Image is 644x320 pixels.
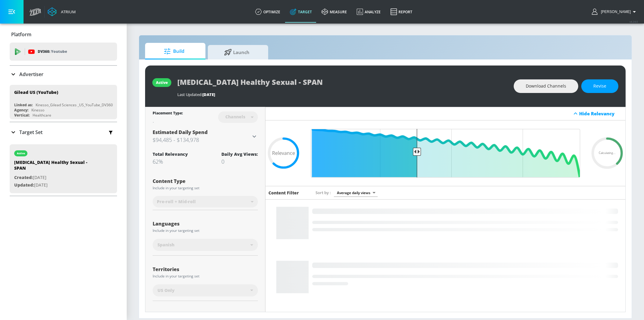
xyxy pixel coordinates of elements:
[33,113,51,118] div: Healthcare
[153,129,258,144] div: Estimated Daily Spend$94,485 - $134,978
[48,7,76,16] a: Atrium
[157,199,196,205] span: Pre-roll + Mid-roll
[14,182,34,188] span: Updated:
[153,274,258,278] div: Include in your targeting set
[10,144,117,193] div: active[MEDICAL_DATA] Healthy Sexual - SPANCreated:[DATE]Updated:[DATE]
[153,151,188,157] div: Total Relevancy
[17,152,25,155] div: active
[221,151,258,157] div: Daily Avg Views:
[334,189,378,197] div: Average daily views
[153,129,208,136] span: Estimated Daily Spend
[51,48,67,55] p: Youtube
[308,129,583,178] input: Final Threshold
[592,8,638,15] button: [PERSON_NAME]
[579,110,622,117] div: Hide Relevancy
[153,186,258,190] div: Include in your targeting set
[153,158,188,165] div: 62%
[14,174,99,181] p: [DATE]
[222,114,248,119] div: Channels
[153,221,258,226] div: Languages
[14,102,33,107] div: Linked as:
[10,122,117,142] div: Target Set
[14,181,99,189] p: [DATE]
[31,107,44,113] div: Kinesso
[10,43,117,61] div: DV360: Youtube
[19,71,43,78] p: Advertiser
[250,1,285,23] a: optimize
[19,129,43,136] p: Target Set
[157,242,174,248] span: Spanish
[214,45,260,59] span: Launch
[514,79,578,93] button: Download Channels
[153,110,183,117] div: Placement Type:
[14,107,28,113] div: Agency:
[526,82,566,90] span: Download Channels
[10,85,117,119] div: Gilead US (YouTube)Linked as:Kinesso_Gilead Sciences _US_YouTube_DV360Agency:KinessoVertical:Heal...
[10,26,117,43] div: Platform
[153,284,258,296] div: US Only
[156,80,168,85] div: active
[285,1,317,23] a: Target
[38,48,67,55] p: DV360:
[14,113,30,118] div: Vertical:
[14,174,33,180] span: Created:
[153,136,251,144] h3: $94,485 - $134,978
[316,190,331,195] span: Sort by
[153,229,258,232] div: Include in your targeting set
[352,1,385,23] a: Analyze
[157,287,175,293] span: US Only
[10,66,117,83] div: Advertiser
[59,9,76,14] div: Atrium
[385,1,417,23] a: Report
[14,89,58,95] div: Gilead US (YouTube)
[630,20,638,23] span: v 4.24.0
[598,10,631,14] span: login as: veronica.hernandez@zefr.com
[151,44,197,59] span: Build
[36,102,113,107] div: Kinesso_Gilead Sciences _US_YouTube_DV360
[153,267,258,272] div: Territories
[153,239,258,251] div: Spanish
[268,190,299,196] h6: Content Filter
[317,1,352,23] a: measure
[153,179,258,184] div: Content Type
[202,92,215,97] span: [DATE]
[265,107,625,120] div: Hide Relevancy
[581,79,618,93] button: Revise
[14,159,99,174] div: [MEDICAL_DATA] Healthy Sexual - SPAN
[593,82,606,90] span: Revise
[221,158,258,165] div: 0
[11,31,31,38] p: Platform
[177,92,508,97] div: Last Updated:
[599,152,616,155] span: Calculating...
[272,151,295,155] span: Relevance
